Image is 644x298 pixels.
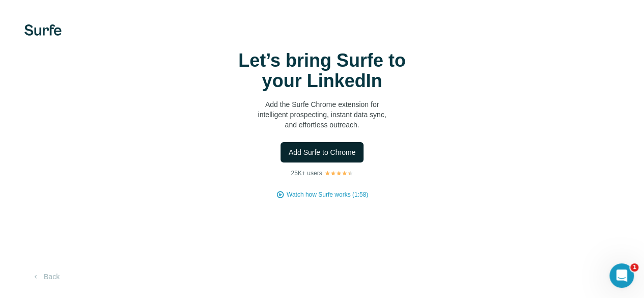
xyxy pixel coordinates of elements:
span: 1 [630,263,638,272]
img: Rating Stars [324,170,353,176]
span: Add Surfe to Chrome [289,147,356,157]
p: 25K+ users [291,169,322,178]
img: Surfe's logo [24,24,62,36]
h1: Let’s bring Surfe to your LinkedIn [220,50,424,91]
button: Back [24,267,67,286]
button: Add Surfe to Chrome [281,142,364,162]
p: Add the Surfe Chrome extension for intelligent prospecting, instant data sync, and effortless out... [220,99,424,130]
iframe: Intercom live chat [609,263,634,288]
button: Watch how Surfe works (1:58) [287,190,368,199]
